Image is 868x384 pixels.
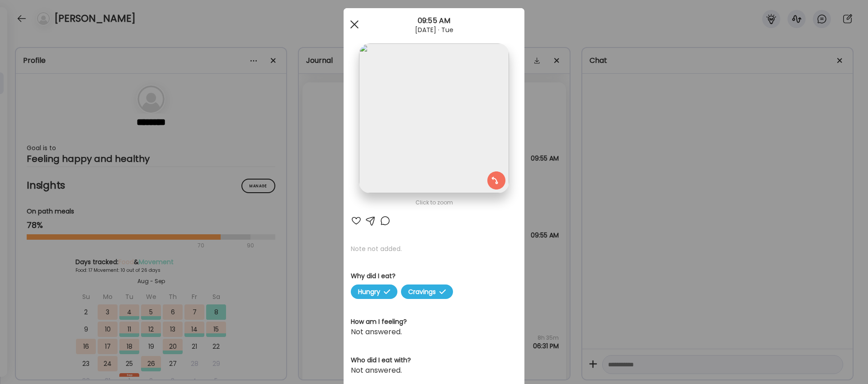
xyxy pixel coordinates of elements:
div: Not answered. [351,327,517,337]
div: Click to zoom [351,197,517,208]
h3: Why did I eat? [351,271,517,281]
img: images%2FZXAj9QGBozXXlRXpWqu7zSXWmp23%2FQSBQ88CNHfbCjKl514hW%2FwxpBQOTTxMXSMTbKhZZ1_1080 [359,43,509,193]
div: [DATE] · Tue [344,26,524,33]
div: Not answered. [351,365,517,376]
h3: Who did I eat with? [351,356,517,365]
span: Hungry [351,284,397,299]
span: Cravings [401,284,453,299]
div: 09:55 AM [344,15,524,26]
h3: How am I feeling? [351,317,517,327]
p: Note not added. [351,244,517,253]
